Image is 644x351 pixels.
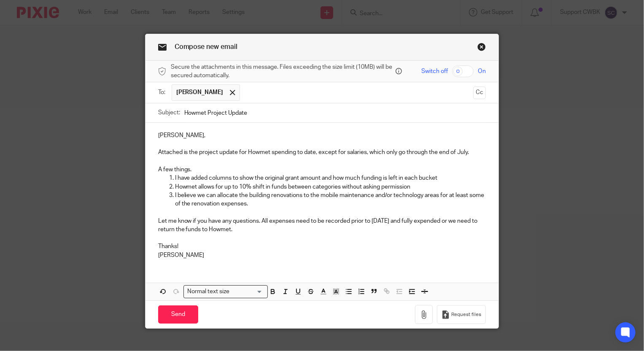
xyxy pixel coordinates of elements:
[158,165,486,174] p: A few things.
[158,131,486,140] p: [PERSON_NAME],
[175,174,486,182] p: I have added columns to show the original grant amount and how much funding is left in each bucket
[478,67,486,76] span: On
[158,108,180,117] label: Subject:
[437,305,486,324] button: Request files
[158,305,198,324] input: Send
[158,148,486,157] p: Attached is the project update for Howmet spending to date, except for salaries, which only go th...
[158,88,167,97] label: To:
[183,285,268,298] div: Search for option
[158,217,486,234] p: Let me know if you have any questions. All expenses need to be recorded prior to [DATE] and fully...
[232,287,262,296] input: Search for option
[176,88,224,97] span: [PERSON_NAME]
[171,63,393,80] span: Secure the attachments in this message. Files exceeding the size limit (10MB) will be secured aut...
[477,43,486,54] a: Close this dialog window
[158,251,486,259] p: [PERSON_NAME]
[186,287,232,296] span: Normal text size
[473,86,486,99] button: Cc
[421,67,448,76] span: Switch off
[451,311,481,318] span: Request files
[175,43,238,50] span: Compose new email
[158,242,486,251] p: Thanks!
[175,191,486,208] p: I believe we can allocate the building renovations to the mobile maintenance and/or technology ar...
[175,183,486,191] p: Howmet allows for up to 10% shift in funds between categories without asking permission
